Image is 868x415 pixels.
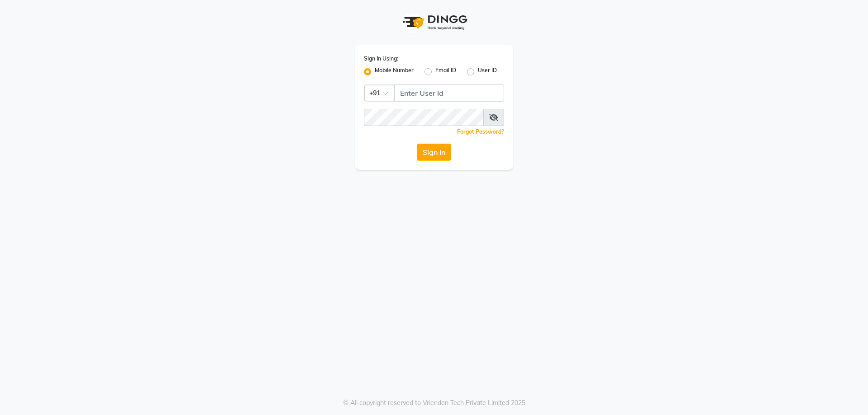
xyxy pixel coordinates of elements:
label: Email ID [435,66,456,77]
button: Sign In [417,144,451,161]
input: Username [394,84,504,102]
input: Username [364,109,484,126]
label: Sign In Using: [364,55,398,63]
label: User ID [478,66,497,77]
label: Mobile Number [375,66,414,77]
img: logo1.svg [398,9,470,36]
a: Forgot Password? [457,128,504,135]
